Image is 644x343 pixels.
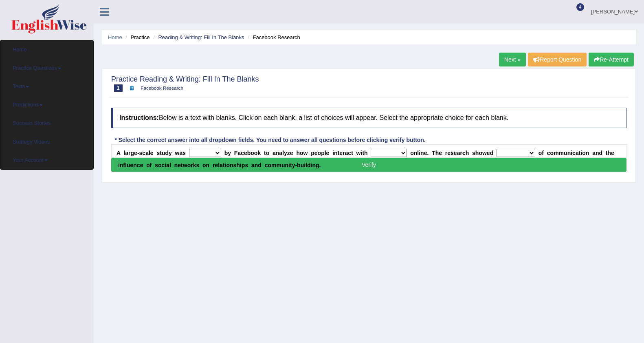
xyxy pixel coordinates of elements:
b: e [140,162,143,168]
b: c [137,162,140,168]
b: r [343,150,345,156]
a: Practice Questions [7,59,87,75]
b: t [223,162,225,168]
b: o [266,150,270,156]
b: i [311,162,312,168]
button: Verify [111,158,626,172]
a: Home [7,40,87,56]
b: n [174,162,178,168]
b: i [332,150,334,156]
b: o [254,150,258,156]
b: h [435,150,439,156]
b: n [567,150,571,156]
b: r [460,150,462,156]
span: 4 [576,3,585,11]
b: a [576,150,579,156]
b: s [156,150,160,156]
b: a [251,162,255,168]
b: z [287,150,290,156]
button: Re-Attempt [589,53,634,66]
b: w [482,150,487,156]
b: o [187,162,191,168]
b: o [538,150,542,156]
a: Next » [499,53,526,66]
b: o [158,162,162,168]
b: t [338,150,340,156]
b: t [264,150,266,156]
b: d [258,162,262,168]
b: l [282,150,284,156]
a: Strategy Videos [7,133,87,148]
b: l [218,162,220,168]
b: w [183,162,187,168]
b: t [606,150,608,156]
b: e [150,150,154,156]
b: u [127,162,130,168]
b: y [292,162,295,168]
b: i [580,150,582,156]
b: c [162,162,165,168]
b: F [234,150,238,156]
b: h [236,162,240,168]
a: Tests [7,77,87,93]
b: r [213,162,215,168]
b: n [420,150,424,156]
b: n [255,162,258,168]
b: - [137,150,139,156]
b: e [487,150,490,156]
b: . [319,162,321,168]
b: y [284,150,287,156]
b: e [314,150,318,156]
b: m [271,162,276,168]
b: t [181,162,183,168]
b: n [206,162,210,168]
b: c [241,150,244,156]
a: Predictions [7,95,87,111]
b: u [281,162,285,168]
small: Facebook Research [141,85,183,91]
b: l [125,162,127,168]
b: c [142,150,145,156]
b: y [169,150,172,156]
b: i [240,162,242,168]
b: s [451,150,454,156]
b: n [285,162,289,168]
b: r [191,162,193,168]
b: u [564,150,567,156]
b: . [427,150,429,156]
b: n [276,150,279,156]
b: e [611,150,614,156]
b: o [582,150,586,156]
b: a [166,162,169,168]
b: i [165,162,166,168]
b: u [301,162,304,168]
b: e [244,150,247,156]
b: a [273,150,276,156]
b: t [290,162,292,168]
b: f [123,162,125,168]
b: h [608,150,611,156]
b: d [599,150,603,156]
b: e [454,150,457,156]
b: o [251,150,254,156]
b: e [215,162,218,168]
b: h [296,150,300,156]
b: c [547,150,550,156]
b: u [162,150,165,156]
b: o [300,150,303,156]
b: o [479,150,482,156]
b: i [419,150,420,156]
b: o [550,150,554,156]
b: c [348,150,351,156]
a: Your Account [7,151,87,167]
b: p [242,162,245,168]
b: a [125,150,128,156]
b: t [351,150,353,156]
b: o [146,162,150,168]
b: - [295,162,297,168]
b: o [202,162,206,168]
li: Practice [123,33,149,41]
b: e [178,162,181,168]
b: h [475,150,479,156]
b: i [225,162,226,168]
